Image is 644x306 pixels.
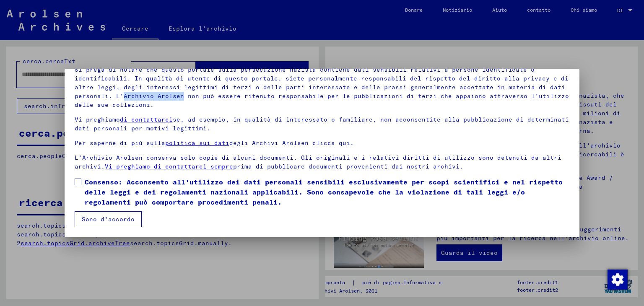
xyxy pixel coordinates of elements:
[75,139,165,147] font: Per saperne di più sulla
[165,139,229,147] a: politica sui dati
[120,116,173,123] a: di contattarci
[85,178,563,206] font: Consenso: Acconsento all'utilizzo dei dati personali sensibili esclusivamente per scopi scientifi...
[608,270,628,290] img: Modifica consenso
[607,269,627,289] div: Modifica consenso
[233,163,463,170] font: prima di pubblicare documenti provenienti dai nostri archivi.
[75,116,120,123] font: Vi preghiamo
[75,116,569,132] font: se, ad esempio, in qualità di interessato o familiare, non acconsentite alla pubblicazione di det...
[105,163,233,170] a: Vi preghiamo di contattarci sempre
[75,66,569,109] font: Si prega di notare che questo portale sulla persecuzione nazista contiene dati sensibili relativi...
[82,215,135,223] font: Sono d'accordo
[75,154,561,170] font: L'Archivio Arolsen conserva solo copie di alcuni documenti. Gli originali e i relativi diritti di...
[229,139,354,147] font: degli Archivi Arolsen clicca qui.
[75,211,142,227] button: Sono d'accordo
